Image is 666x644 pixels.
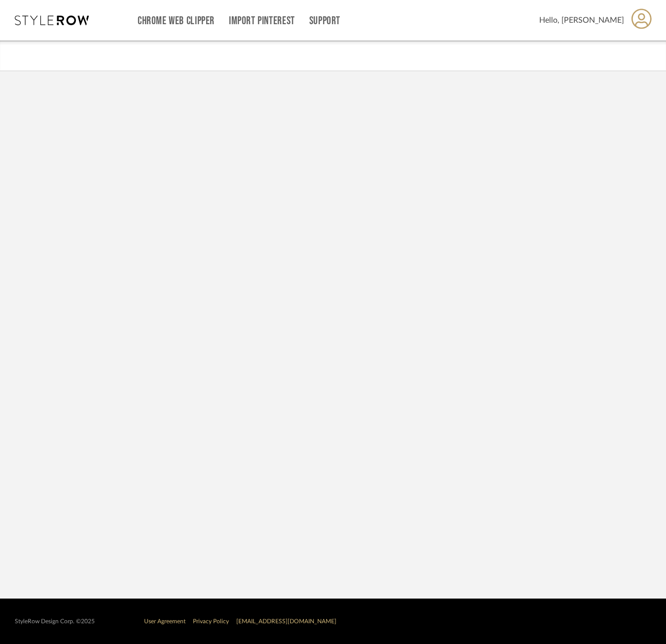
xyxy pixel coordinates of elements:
a: Import Pinterest [229,17,295,25]
a: User Agreement [144,618,185,624]
span: Hello, [PERSON_NAME] [539,14,624,26]
a: [EMAIL_ADDRESS][DOMAIN_NAME] [236,618,336,624]
a: Support [309,17,340,25]
a: Privacy Policy [193,618,229,624]
div: StyleRow Design Corp. ©2025 [15,618,95,625]
a: Chrome Web Clipper [138,17,215,25]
